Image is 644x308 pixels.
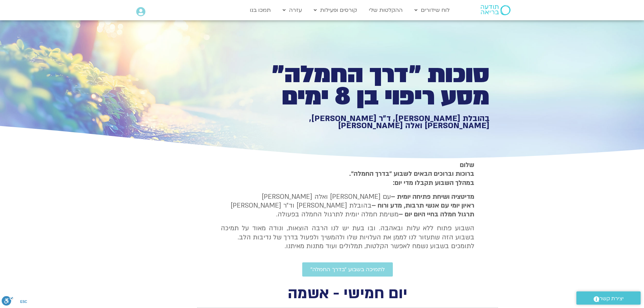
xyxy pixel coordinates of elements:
[310,4,360,17] a: קורסים ופעילות
[365,4,406,17] a: ההקלטות שלי
[197,287,498,301] h2: יום חמישי - אשמה
[481,5,510,15] img: תודעה בריאה
[411,4,453,17] a: לוח שידורים
[391,192,474,201] strong: מדיטציה ושיחת פתיחה יומית –
[246,4,274,17] a: תמכו בנו
[221,224,474,251] p: השבוע פתוח ללא עלות ובאהבה. ובו בעת יש לנו הרבה הוצאות, ונודה מאוד על תמיכה בשבוע הזה שתעזור לנו ...
[349,169,474,187] strong: ברוכות וברוכים הבאים לשבוע ״בדרך החמלה״. במהלך השבוע תקבלו מדי יום:
[399,210,474,219] b: תרגול חמלה בחיי היום יום –
[460,161,474,169] strong: שלום
[576,291,641,305] a: יצירת קשר
[302,262,393,277] a: לתמיכה בשבוע ״בדרך החמלה״
[221,192,474,219] p: עם [PERSON_NAME] ואלה [PERSON_NAME] בהובלת [PERSON_NAME] וד״ר [PERSON_NAME] משימת חמלה יומית לתרג...
[310,266,385,273] span: לתמיכה בשבוע ״בדרך החמלה״
[255,64,490,108] h1: סוכות ״דרך החמלה״ מסע ריפוי בן 8 ימים
[255,115,490,129] h1: בהובלת [PERSON_NAME], ד״ר [PERSON_NAME], [PERSON_NAME] ואלה [PERSON_NAME]
[372,201,474,210] b: ראיון יומי עם אנשי תרבות, מדע ורוח –
[599,294,624,303] span: יצירת קשר
[279,4,305,17] a: עזרה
